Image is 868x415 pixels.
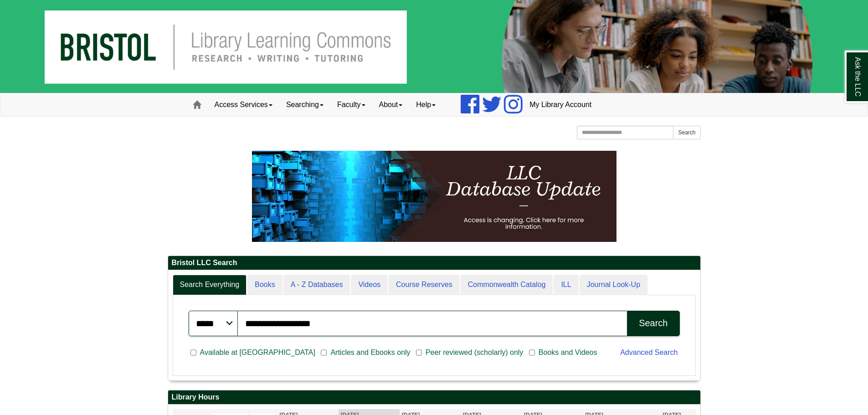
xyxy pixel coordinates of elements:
span: Books and Videos [535,347,601,358]
div: Search [639,318,668,328]
span: Peer reviewed (scholarly) only [422,347,527,358]
input: Peer reviewed (scholarly) only [416,348,422,357]
a: Access Services [208,93,279,116]
span: Available at [GEOGRAPHIC_DATA] [196,347,319,358]
a: Searching [279,93,330,116]
h2: Library Hours [168,390,700,405]
a: Videos [351,275,388,295]
a: Search Everything [173,275,247,295]
a: Help [409,93,442,116]
input: Articles and Ebooks only [321,348,327,357]
a: Faculty [330,93,372,116]
a: ILL [554,275,578,295]
a: Course Reserves [389,275,460,295]
a: A - Z Databases [283,275,350,295]
input: Available at [GEOGRAPHIC_DATA] [190,348,196,357]
button: Search [673,126,700,139]
a: My Library Account [523,93,598,116]
a: Journal Look-Up [580,275,647,295]
a: Books [247,275,282,295]
button: Search [627,311,679,336]
a: Advanced Search [620,348,678,356]
a: Commonwealth Catalog [461,275,553,295]
span: Articles and Ebooks only [327,347,414,358]
a: About [372,93,410,116]
input: Books and Videos [529,348,535,357]
h2: Bristol LLC Search [168,256,700,270]
img: HTML tutorial [252,151,616,242]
